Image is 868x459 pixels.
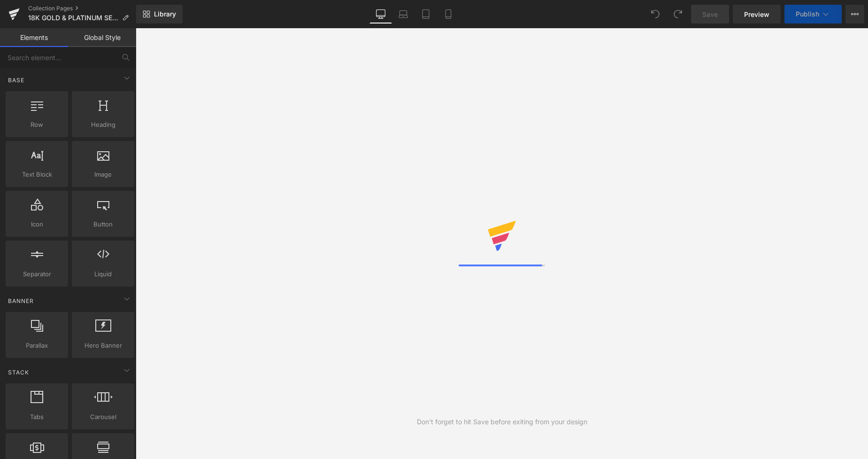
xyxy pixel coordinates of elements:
div: Don't forget to hit Save before exiting from your design [417,417,587,427]
span: Publish [796,10,819,18]
span: Banner [7,296,35,305]
span: Stack [7,368,30,377]
span: Carousel [75,412,131,422]
span: Tabs [8,412,65,422]
button: Redo [668,5,687,23]
a: Collection Pages [28,5,136,12]
a: Mobile [437,5,460,23]
span: Icon [8,219,65,229]
a: Preview [733,5,781,23]
button: Undo [646,5,665,23]
button: More [845,5,864,23]
a: Tablet [415,5,437,23]
button: Publish [784,5,842,23]
span: Parallax [8,341,65,350]
span: Button [75,219,131,229]
a: Global Style [68,28,136,47]
span: Separator [8,269,65,279]
span: Preview [744,9,769,19]
span: 18K GOLD & PLATINUM SET DIAMOND EARRINGS [28,14,118,22]
span: Image [75,170,131,179]
span: Liquid [75,269,131,279]
span: Text Block [8,170,65,179]
a: Laptop [392,5,415,23]
a: Desktop [369,5,392,23]
span: Save [702,9,718,19]
span: Base [7,76,25,85]
span: Library [154,10,176,18]
a: New Library [136,5,183,23]
span: Heading [75,120,131,130]
span: Row [8,120,65,130]
span: Hero Banner [75,341,131,350]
